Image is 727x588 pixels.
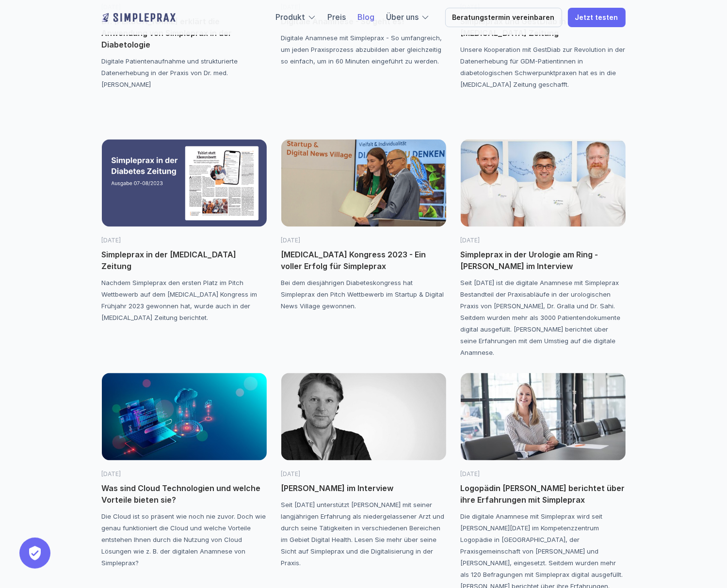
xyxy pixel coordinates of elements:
[102,140,267,227] img: Simpleprax in der Diabetes Zeitung
[102,470,267,479] p: [DATE]
[102,373,267,461] img: Cloud Computing
[102,483,267,506] p: Was sind Cloud Technologien und welche Vorteile bieten sie?
[328,12,346,22] a: Preis
[102,511,267,569] p: Die Cloud ist so präsent wie noch nie zuvor. Doch wie genau funktioniert die Cloud und welche Vor...
[461,140,626,227] img: Portrait Ärzteteam Urologie am Ring
[461,483,626,506] p: Logopädin [PERSON_NAME] berichtet über ihre Erfahrungen mit Simpleprax
[358,12,375,22] a: Blog
[281,140,446,312] a: Simpleprax auf dem Diabetes-Kongress[DATE][MEDICAL_DATA] Kongress 2023 - Ein voller Erfolg für Si...
[281,483,446,494] p: [PERSON_NAME] im Interview
[452,14,555,22] p: Beratungstermin vereinbaren
[281,140,446,227] img: Simpleprax auf dem Diabetes-Kongress
[461,140,626,359] a: Portrait Ärzteteam Urologie am Ring[DATE]Simpleprax in der Urologie am Ring - [PERSON_NAME] im In...
[276,12,306,22] a: Produkt
[461,44,626,90] p: Unsere Kooperation mit GestDiab zur Revolution in der Datenerhebung für GDM-Patientinnen in diabe...
[281,470,446,479] p: [DATE]
[281,32,446,67] p: Digitale Anamnese mit Simpleprax - So umfangreich, um jeden Praxisprozess abzubilden aber gleichz...
[102,55,267,90] p: Digitale Patientenaufnahme und strukturierte Datenerhebung in der Praxis von Dr. med. [PERSON_NAME]
[461,237,626,245] p: [DATE]
[281,499,446,569] p: Seit [DATE] unterstützt [PERSON_NAME] mit seiner langjährigen Erfahrung als niedergelassener Arzt...
[281,277,446,312] p: Bei dem diesjährigen Diabeteskongress hat Simpleprax den Pitch Wettbewerb im Startup & Digital Ne...
[461,249,626,272] p: Simpleprax in der Urologie am Ring - [PERSON_NAME] im Interview
[461,277,626,359] p: Seit [DATE] ist die digitale Anamnese mit Simpleprax Bestandteil der Praxisabläufe in der urologi...
[461,373,626,461] img: Portrait Eva Kösters
[281,373,446,569] a: Portrait Christoph Pies[DATE][PERSON_NAME] im InterviewSeit [DATE] unterstützt [PERSON_NAME] mit ...
[102,140,267,324] a: Simpleprax in der Diabetes Zeitung[DATE]Simpleprax in der [MEDICAL_DATA] ZeitungNachdem Simplepra...
[387,12,419,22] a: Über uns
[445,8,562,27] a: Beratungstermin vereinbaren
[281,373,446,461] img: Portrait Christoph Pies
[568,8,626,27] a: Jetzt testen
[102,237,267,245] p: [DATE]
[102,277,267,324] p: Nachdem Simpleprax den ersten Platz im Pitch Wettbewerb auf dem [MEDICAL_DATA] Kongress im Frühja...
[461,470,626,479] p: [DATE]
[281,237,446,245] p: [DATE]
[281,249,446,272] p: [MEDICAL_DATA] Kongress 2023 - Ein voller Erfolg für Simpleprax
[575,14,618,22] p: Jetzt testen
[102,249,267,272] p: Simpleprax in der [MEDICAL_DATA] Zeitung
[102,373,267,569] a: Cloud Computing[DATE]Was sind Cloud Technologien und welche Vorteile bieten sie?Die Cloud ist so ...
